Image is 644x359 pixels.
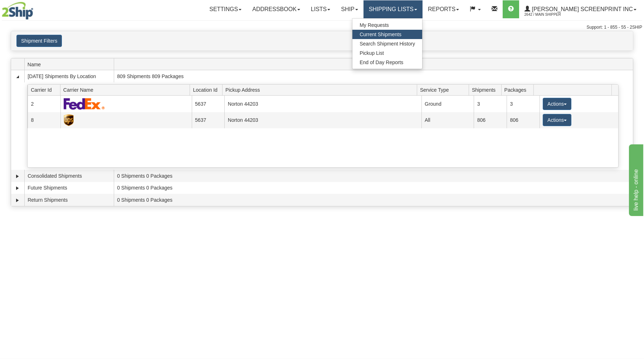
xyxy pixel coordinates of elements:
a: Expand [14,185,21,192]
a: Shipping lists [364,0,423,18]
span: Shipments [472,84,501,95]
td: 5637 [192,96,225,112]
img: logo2642.jpg [2,2,33,20]
a: Expand [14,197,21,204]
a: Search Shipment History [352,39,422,48]
a: Expand [14,173,21,180]
a: My Requests [352,20,422,30]
img: FedEx Express® [64,98,105,110]
td: 8 [28,112,60,128]
span: Search Shipment History [360,41,415,47]
img: UPS [64,114,74,126]
span: Name [28,59,114,70]
a: Ship [336,0,363,18]
button: Actions [543,114,571,126]
td: 809 Shipments 809 Packages [114,70,633,82]
span: Packages [504,84,534,95]
a: Pickup List [352,48,422,58]
span: Service Type [420,84,469,95]
td: 3 [507,96,540,112]
span: End of Day Reports [360,59,403,65]
a: Addressbook [247,0,306,18]
td: All [421,112,474,128]
span: Current Shipments [360,32,401,37]
td: Consolidated Shipments [24,170,114,182]
td: 0 Shipments 0 Packages [114,194,633,206]
span: My Requests [360,22,389,28]
td: 0 Shipments 0 Packages [114,182,633,194]
span: [PERSON_NAME] Screenprint Inc [530,6,633,12]
button: Actions [543,98,571,110]
td: Norton 44203 [224,112,421,128]
td: 806 [507,112,540,128]
span: 2642 / Main Shipper [525,11,578,18]
td: 3 [474,96,507,112]
td: 806 [474,112,507,128]
a: Current Shipments [352,30,422,39]
td: 2 [28,96,60,112]
td: 5637 [192,112,225,128]
a: Settings [204,0,247,18]
div: live help - online [5,4,66,13]
button: Shipment Filters [16,35,62,47]
td: [DATE] Shipments By Location [24,70,114,82]
td: 0 Shipments 0 Packages [114,170,633,182]
span: Carrier Id [31,84,60,95]
span: Location Id [193,84,222,95]
td: Norton 44203 [224,96,421,112]
a: Lists [306,0,336,18]
td: Return Shipments [24,194,114,206]
a: End of Day Reports [352,58,422,67]
td: Ground [421,96,474,112]
div: Support: 1 - 855 - 55 - 2SHIP [2,24,642,30]
a: [PERSON_NAME] Screenprint Inc 2642 / Main Shipper [519,0,642,18]
span: Pickup Address [225,84,417,95]
a: Reports [423,0,464,18]
span: Carrier Name [63,84,190,95]
td: Future Shipments [24,182,114,194]
span: Pickup List [360,50,384,56]
a: Collapse [14,73,21,80]
iframe: chat widget [628,143,643,216]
